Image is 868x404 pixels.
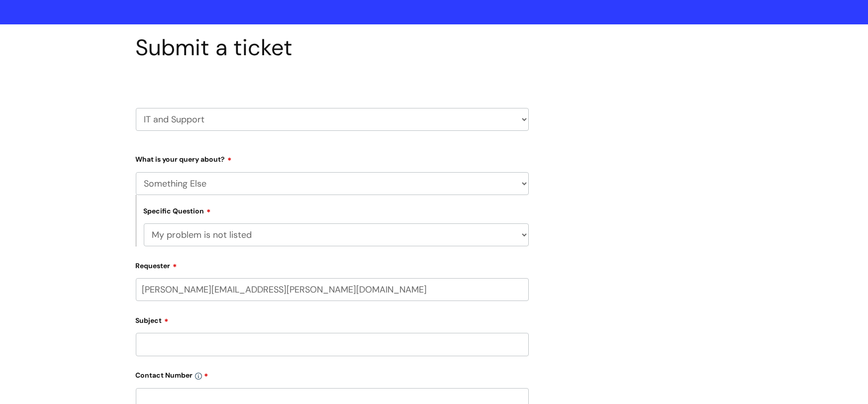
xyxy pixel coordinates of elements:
[136,152,529,164] label: What is your query about?
[136,278,529,301] input: Email
[136,258,529,270] label: Requester
[195,373,202,380] img: info-icon.svg
[136,368,529,380] label: Contact Number
[136,34,529,61] h1: Submit a ticket
[144,205,211,215] label: Specific Question
[136,313,529,325] label: Subject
